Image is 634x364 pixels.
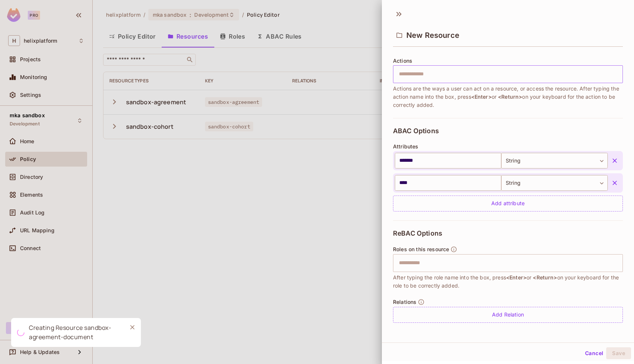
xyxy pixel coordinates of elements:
span: <Return> [533,274,557,281]
span: Actions are the ways a user can act on a resource, or access the resource. After typing the actio... [393,85,623,109]
div: String [501,153,608,168]
span: Actions [393,58,412,64]
span: After typing the role name into the box, press or on your keyboard for the role to be correctly a... [393,273,623,290]
span: New Resource [406,31,459,40]
span: ABAC Options [393,127,439,135]
span: Roles on this resource [393,246,449,252]
button: Save [606,347,631,359]
div: Creating Resource sandbox-agreement-document [29,323,121,342]
span: Attributes [393,144,419,150]
div: String [501,175,608,191]
span: <Enter> [471,94,492,100]
div: Add Relation [393,307,623,323]
button: Cancel [582,347,606,359]
span: Relations [393,299,416,305]
span: <Enter> [506,274,526,281]
span: ReBAC Options [393,230,442,237]
button: Close [127,322,138,333]
div: Add attribute [393,196,623,211]
span: <Return> [498,94,522,100]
